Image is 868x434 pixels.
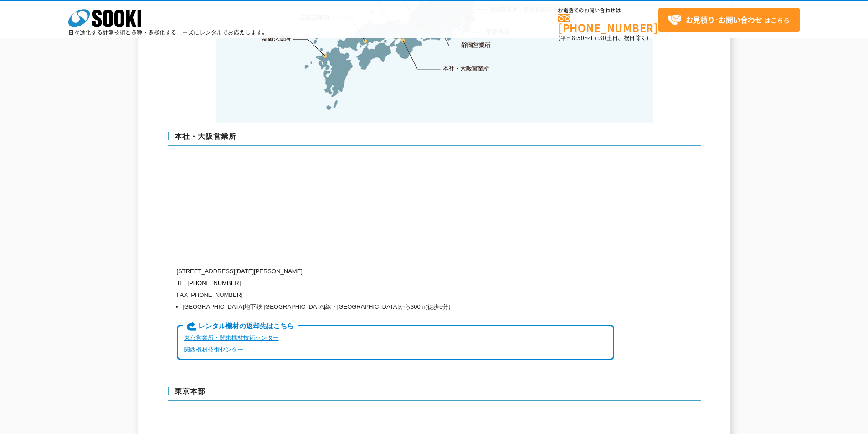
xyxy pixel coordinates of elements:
p: 日々進化する計測技術と多種・多様化するニーズにレンタルでお応えします。 [68,30,268,35]
a: 本社・大阪営業所 [442,64,490,73]
span: 8:50 [572,34,585,42]
p: TEL [177,277,614,289]
span: レンタル機材の返却先はこちら [183,322,298,332]
h3: 東京本部 [168,387,701,401]
a: [PHONE_NUMBER] [187,280,241,286]
strong: お見積り･お問い合わせ [686,14,762,25]
p: FAX [PHONE_NUMBER] [177,289,614,301]
span: はこちら [668,13,790,27]
a: 関西機材技術センター [184,346,243,353]
a: 静岡営業所 [461,41,491,50]
h3: 本社・大阪営業所 [168,132,701,146]
span: お電話でのお問い合わせは [558,8,658,13]
a: [PHONE_NUMBER] [558,14,658,33]
li: [GEOGRAPHIC_DATA]地下鉄 [GEOGRAPHIC_DATA]線・[GEOGRAPHIC_DATA]から300m(徒歩5分) [183,301,614,313]
span: (平日 ～ 土日、祝日除く) [558,34,648,42]
p: [STREET_ADDRESS][DATE][PERSON_NAME] [177,266,614,277]
a: 東京営業所・関東機材技術センター [184,334,279,341]
span: 17:30 [590,34,606,42]
a: お見積り･お問い合わせはこちら [658,8,800,32]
